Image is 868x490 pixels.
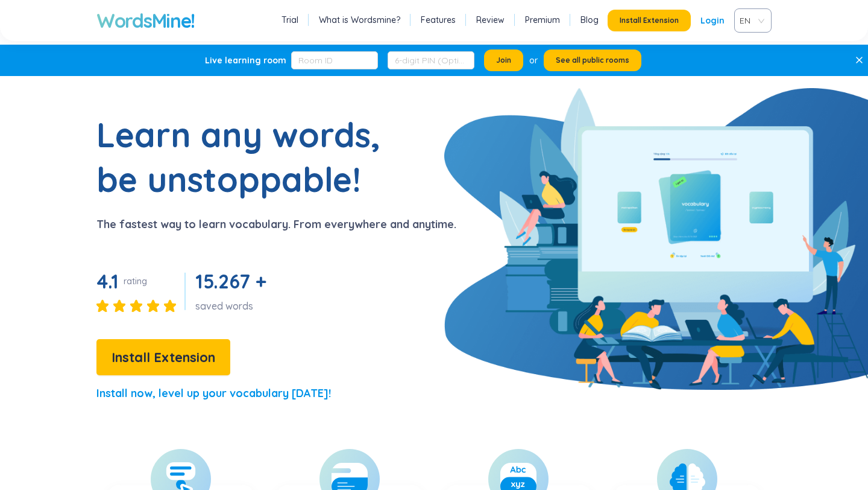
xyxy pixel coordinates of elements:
[620,16,679,25] span: Install Extension
[740,11,761,30] span: VIE
[476,14,505,26] a: Review
[96,216,456,233] p: The fastest way to learn vocabulary. From everywhere and anytime.
[580,14,599,26] a: Blog
[544,49,641,71] button: See all public rooms
[96,339,230,375] button: Install Extension
[195,299,271,313] div: saved words
[291,51,378,69] input: Room ID
[388,51,474,69] input: 6-digit PIN (Optional)
[195,269,266,293] span: 15.267 +
[484,49,523,71] button: Join
[556,56,629,65] span: See all public rooms
[529,54,538,67] div: or
[96,385,331,402] p: Install now, level up your vocabulary [DATE]!
[608,10,691,31] button: Install Extension
[525,14,560,26] a: Premium
[700,10,725,31] a: Login
[281,14,298,26] a: Trial
[96,8,195,33] a: WordsMine!
[96,112,398,202] h1: Learn any words, be unstoppable!
[421,14,456,26] a: Features
[496,56,511,65] span: Join
[319,14,400,26] a: What is Wordsmine?
[96,269,119,293] span: 4.1
[112,347,215,368] span: Install Extension
[96,352,230,364] a: Install Extension
[124,275,147,287] div: rating
[205,54,286,66] div: Live learning room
